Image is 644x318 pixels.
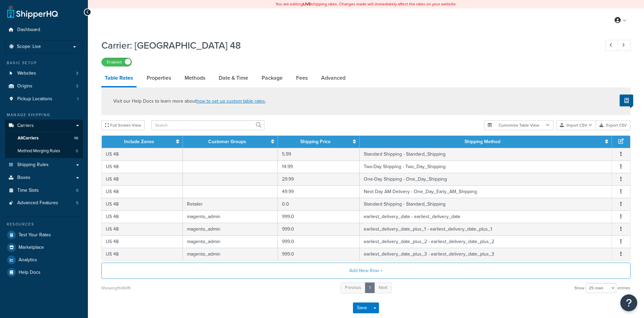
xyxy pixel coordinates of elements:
[101,70,137,87] a: Table Rates
[5,184,83,197] li: Time Slots
[278,185,360,198] td: 49.99
[102,248,183,260] td: US 48
[605,40,618,51] a: Previous Record
[19,232,51,238] span: Test Your Rates
[101,39,593,52] h1: Carrier: [GEOGRAPHIC_DATA] 48
[74,135,78,141] span: 10
[374,282,392,293] a: Next
[620,294,637,311] button: Open Resource Center
[17,83,32,89] span: Origins
[17,123,34,129] span: Carriers
[76,188,78,193] span: 0
[102,210,183,223] td: US 48
[293,70,311,86] a: Fees
[556,120,596,130] button: Import CSV
[5,120,83,132] a: Carriers
[19,270,41,275] span: Help Docs
[17,44,41,50] span: Scope: Live
[76,83,78,89] span: 3
[101,120,145,130] button: Full Screen View
[102,235,183,248] td: US 48
[5,145,83,157] li: Method Merging Rules
[5,266,83,279] a: Help Docs
[17,162,49,168] span: Shipping Rules
[300,138,331,145] a: Shipping Price
[183,198,278,210] td: Retailer
[5,229,83,241] a: Test Your Rates
[101,283,130,293] div: Showing 1 to 9 of 9
[379,284,387,291] span: Next
[113,98,266,105] p: Visit our Help Docs to learn more about .
[464,138,500,145] a: Shipping Method
[345,284,361,291] span: Previous
[360,148,612,160] td: Standard Shipping - Standard_Shipping
[360,173,612,185] td: One-Day Shipping - One_Day_Shipping
[303,1,311,7] b: LIVE
[151,120,264,130] input: Search
[181,70,209,86] a: Methods
[5,221,83,227] div: Resources
[17,175,30,181] span: Boxes
[102,185,183,198] td: US 48
[77,96,78,102] span: 1
[5,132,83,144] a: AllCarriers10
[17,200,58,206] span: Advanced Features
[5,80,83,92] a: Origins3
[618,283,630,293] span: entries
[360,223,612,235] td: earliest_delivery_date_plus_1 - earliest_delivery_date_plus_1
[124,138,154,145] a: Include Zones
[278,210,360,223] td: 999.0
[76,148,78,154] span: 0
[278,248,360,260] td: 999.0
[5,254,83,266] a: Analytics
[5,24,83,36] a: Dashboard
[620,95,633,106] button: Show Help Docs
[5,80,83,92] li: Origins
[183,248,278,260] td: magento_admin
[278,235,360,248] td: 999.0
[102,198,183,210] td: US 48
[5,60,83,66] div: Basic Setup
[5,120,83,158] li: Carriers
[360,248,612,260] td: earliest_delivery_date_plus_3 - earliest_delivery_date_plus_3
[5,93,83,105] li: Pickup Locations
[340,282,365,293] a: Previous
[5,112,83,118] div: Manage Shipping
[19,245,44,250] span: Marketplace
[618,40,631,51] a: Next Record
[484,120,553,130] button: Customize Table View
[5,171,83,184] a: Boxes
[215,70,252,86] a: Date & Time
[365,282,375,293] a: 1
[18,148,60,154] span: Method Merging Rules
[5,67,83,80] a: Websites3
[5,145,83,157] a: Method Merging Rules0
[183,210,278,223] td: magento_admin
[360,185,612,198] td: Next Day AM Delivery - One_Day_Early_AM_Shipping
[102,160,183,173] td: US 48
[17,27,40,33] span: Dashboard
[278,198,360,210] td: 0.0
[5,159,83,171] a: Shipping Rules
[17,71,36,76] span: Websites
[102,223,183,235] td: US 48
[101,263,630,279] button: Add New Row +
[76,200,78,206] span: 5
[574,283,585,293] span: Show
[102,148,183,160] td: US 48
[278,223,360,235] td: 999.0
[318,70,349,86] a: Advanced
[196,98,265,105] a: how to set up custom table rates
[360,160,612,173] td: Two-Day Shipping - Two_Day_Shipping
[5,184,83,197] a: Time Slots0
[278,148,360,160] td: 5.99
[5,241,83,254] a: Marketplace
[5,197,83,209] li: Advanced Features
[17,188,39,193] span: Time Slots
[5,93,83,105] a: Pickup Locations1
